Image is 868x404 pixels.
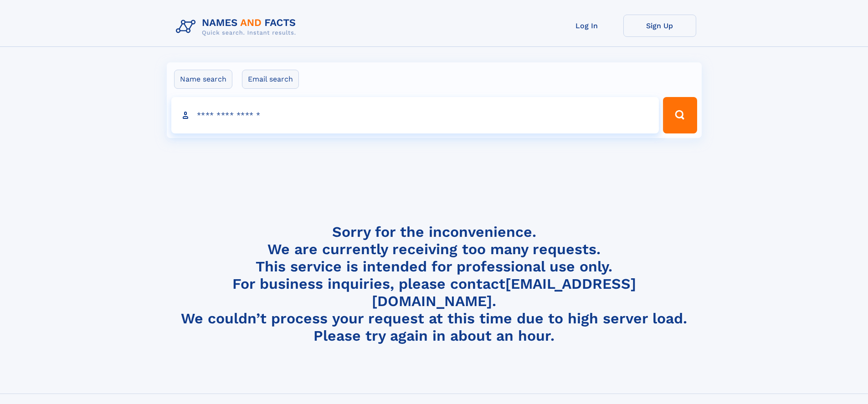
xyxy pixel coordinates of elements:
[623,15,696,37] a: Sign Up
[372,275,636,310] a: [EMAIL_ADDRESS][DOMAIN_NAME]
[242,70,299,89] label: Email search
[172,223,696,345] h4: Sorry for the inconvenience. We are currently receiving too many requests. This service is intend...
[171,97,659,133] input: search input
[663,97,697,133] button: Search Button
[172,15,303,39] img: Logo Names and Facts
[174,70,232,89] label: Name search
[550,15,623,37] a: Log In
